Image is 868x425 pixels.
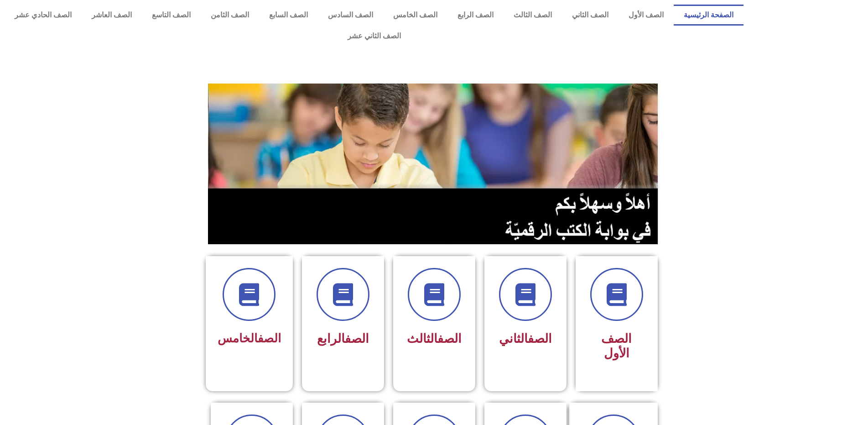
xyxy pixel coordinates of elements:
[499,331,552,346] span: الثاني
[407,331,462,346] span: الثالث
[437,331,462,346] a: الصف
[318,5,383,26] a: الصف السادس
[674,5,743,26] a: الصفحة الرئيسية
[601,331,632,361] span: الصف الأول
[5,5,82,26] a: الصف الحادي عشر
[142,5,201,26] a: الصف التاسع
[82,5,142,26] a: الصف العاشر
[562,5,619,26] a: الصف الثاني
[5,26,743,47] a: الصف الثاني عشر
[345,331,369,346] a: الصف
[383,5,447,26] a: الصف الخامس
[619,5,674,26] a: الصف الأول
[201,5,259,26] a: الصف الثامن
[218,331,281,345] span: الخامس
[259,5,318,26] a: الصف السابع
[317,331,369,346] span: الرابع
[258,331,281,345] a: الصف
[528,331,552,346] a: الصف
[447,5,504,26] a: الصف الرابع
[504,5,562,26] a: الصف الثالث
